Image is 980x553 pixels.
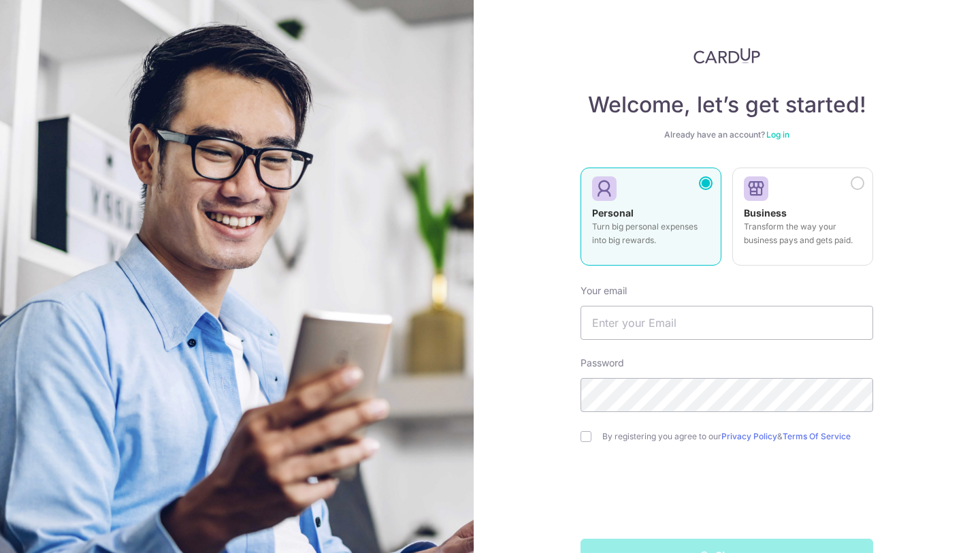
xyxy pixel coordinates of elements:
iframe: reCAPTCHA [623,469,830,522]
a: Personal Turn big personal expenses into big rewards. [581,168,721,274]
a: Log in [766,129,789,140]
p: Transform the way your business pays and gets paid. [744,220,862,247]
a: Business Transform the way your business pays and gets paid. [732,168,873,274]
label: Password [581,356,624,370]
strong: Personal [592,207,634,219]
label: By registering you agree to our & [602,431,873,442]
input: Enter your Email [581,306,873,340]
strong: Business [744,207,787,219]
h4: Welcome, let’s get started! [581,91,873,118]
div: Already have an account? [581,129,873,140]
p: Turn big personal expenses into big rewards. [592,220,710,247]
label: Your email [581,284,627,298]
img: CardUp Logo [693,48,760,64]
a: Privacy Policy [721,431,777,441]
a: Terms Of Service [783,431,851,441]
